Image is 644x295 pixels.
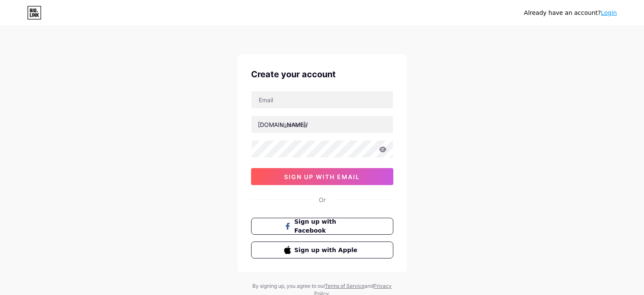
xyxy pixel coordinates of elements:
button: Sign up with Apple [251,242,393,258]
a: Login [601,9,617,16]
span: sign up with email [284,173,360,180]
span: Sign up with Apple [294,246,360,255]
input: Email [252,91,393,108]
span: Sign up with Facebook [294,217,360,235]
div: [DOMAIN_NAME]/ [258,120,308,129]
div: Already have an account? [524,8,617,17]
button: Sign up with Facebook [251,218,393,235]
input: username [252,116,393,133]
button: sign up with email [251,168,393,185]
a: Terms of Service [325,283,365,289]
div: Create your account [251,68,393,81]
div: Or [319,195,326,204]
